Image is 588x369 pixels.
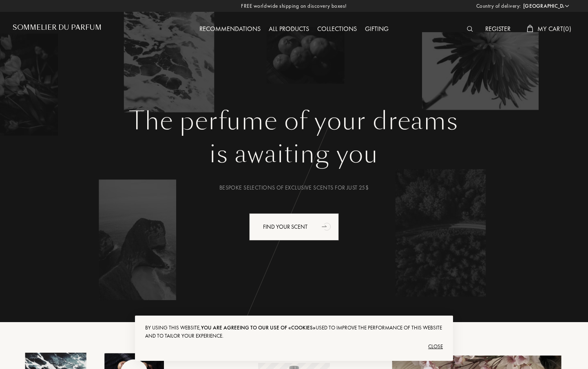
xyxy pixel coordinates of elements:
div: Recommendations [195,24,265,35]
div: animation [319,218,335,234]
a: Find your scentanimation [243,213,345,241]
h1: The perfume of your dreams [19,106,569,136]
a: Register [481,24,515,33]
a: Collections [313,24,361,33]
img: cart_white.svg [527,25,533,32]
a: Gifting [361,24,393,33]
a: Sommelier du Parfum [13,24,102,35]
a: All products [265,24,313,33]
div: is awaiting you [19,136,569,172]
div: Gifting [361,24,393,35]
div: All products [265,24,313,35]
div: Collections [313,24,361,35]
a: Recommendations [195,24,265,33]
div: Register [481,24,515,35]
div: Find your scent [249,213,339,241]
span: Country of delivery: [476,2,521,10]
h1: Sommelier du Parfum [13,24,102,31]
img: search_icn_white.svg [467,26,473,32]
span: My Cart ( 0 ) [537,24,571,33]
div: Close [145,340,443,353]
div: Bespoke selections of exclusive scents for just 25$ [19,183,569,192]
div: By using this website, used to improve the performance of this website and to tailor your experie... [145,324,443,340]
span: you are agreeing to our use of «cookies» [201,324,316,331]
